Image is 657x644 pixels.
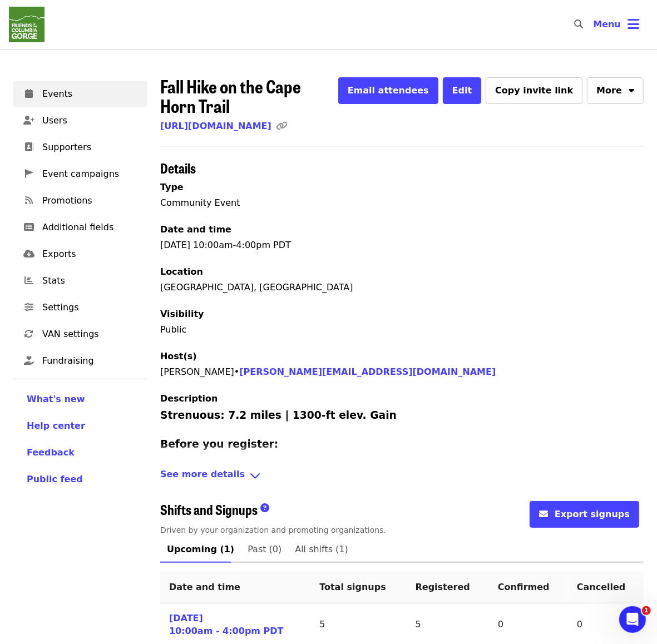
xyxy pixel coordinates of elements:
[167,542,234,557] span: Upcoming (1)
[42,87,138,101] span: Events
[160,266,203,277] span: Location
[27,419,134,433] a: Help center
[13,321,147,348] a: VAN settings
[241,536,288,563] a: Past (0)
[24,302,33,313] i: sliders-h icon
[160,281,644,294] div: [GEOGRAPHIC_DATA], [GEOGRAPHIC_DATA]
[27,394,85,404] span: What's new
[348,85,429,96] span: Email attendees
[160,351,197,361] span: Host(s)
[160,323,644,336] p: Public
[23,115,34,126] i: user-plus icon
[13,294,147,321] a: Settings
[24,275,33,286] i: chart-bar icon
[24,355,34,366] i: hand-holding-heart icon
[42,221,138,234] span: Additional fields
[160,437,550,452] h3: Before you register:
[42,354,138,368] span: Fundraising
[577,582,626,592] span: Cancelled
[539,509,548,519] i: envelope icon
[160,526,386,534] span: Driven by your organization and promoting organizations.
[27,474,83,484] span: Public feed
[42,328,138,341] span: VAN settings
[590,11,599,38] input: Search
[13,161,147,187] a: Event campaigns
[498,582,550,592] span: Confirmed
[42,301,138,314] span: Settings
[160,197,240,208] span: Community Event
[160,366,496,377] span: [PERSON_NAME] •
[249,468,261,484] i: angle-down icon
[160,408,550,423] h3: Strenuous: 7.2 miles | 1300-ft elev. Gain
[13,348,147,374] a: Fundraising
[416,582,470,592] span: Registered
[260,503,269,513] i: question-circle icon
[628,16,639,32] i: bars icon
[13,187,147,214] a: Promotions
[24,222,34,232] i: list-alt icon
[42,114,138,127] span: Users
[239,366,496,377] a: [PERSON_NAME][EMAIL_ADDRESS][DOMAIN_NAME]
[160,73,301,118] span: Fall Hike on the Cape Horn Trail
[596,84,622,97] span: More
[593,19,621,29] span: Menu
[160,536,241,563] a: Upcoming (1)
[288,536,355,563] a: All shifts (1)
[42,141,138,154] span: Supporters
[642,606,651,615] span: 1
[443,77,482,104] button: Edit
[160,224,231,235] span: Date and time
[42,274,138,288] span: Stats
[42,194,138,207] span: Promotions
[160,181,644,459] div: [DATE] 10:00am-4:00pm PDT
[160,393,218,404] span: Description
[27,473,134,486] a: Public feed
[295,542,348,557] span: All shifts (1)
[495,85,573,96] span: Copy invite link
[276,121,287,131] i: link icon
[13,134,147,161] a: Supporters
[160,468,644,484] div: See more detailsangle-down icon
[587,77,644,104] button: More
[160,499,258,519] span: Shifts and Signups
[13,214,147,241] a: Additional fields
[619,606,646,633] iframe: Intercom live chat
[574,19,583,29] i: search icon
[486,77,582,104] button: Copy invite link
[23,249,34,259] i: cloud-download icon
[160,158,196,177] span: Details
[13,107,147,134] a: Users
[9,7,45,42] img: Friends Of The Columbia Gorge - Home
[13,267,147,294] a: Stats
[42,247,138,261] span: Exports
[452,85,472,96] span: Edit
[160,309,204,319] span: Visibility
[27,420,85,431] span: Help center
[13,81,147,107] a: Events
[24,142,33,152] i: address-book icon
[24,329,33,339] i: sync icon
[160,121,271,131] a: [URL][DOMAIN_NAME]
[25,195,33,206] i: rss icon
[27,393,134,406] a: What's new
[629,83,634,94] i: sort-down icon
[584,11,648,38] button: Toggle account menu
[248,542,281,557] span: Past (0)
[160,468,245,484] span: See more details
[160,182,184,192] span: Type
[25,169,33,179] i: pennant icon
[182,457,550,483] p: . You will be asked to check a box acknowledging you read the waiver during registration._
[338,77,438,104] button: Email attendees
[42,167,138,181] span: Event campaigns
[182,458,309,468] a: Read our Liability Waiver
[319,582,386,592] span: Total signups
[25,88,33,99] i: calendar icon
[27,446,75,459] button: Feedback
[169,582,240,592] span: Date and time
[169,612,284,638] a: [DATE]10:00am - 4:00pm PDT
[13,241,147,267] a: Exports
[530,501,639,528] button: envelope iconExport signups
